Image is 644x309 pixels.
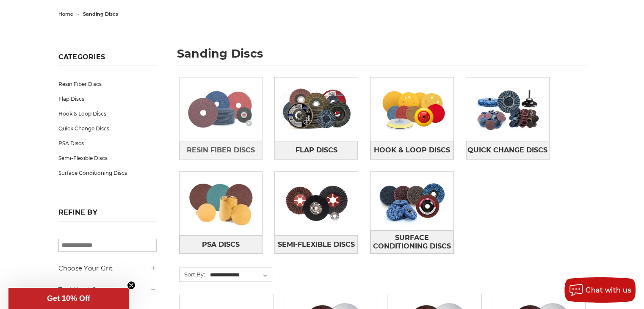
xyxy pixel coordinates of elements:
[58,106,157,121] a: Hook & Loop Discs
[8,288,129,309] div: Get 10% OffClose teaser
[177,48,586,66] h1: sanding discs
[371,231,453,254] span: Surface Conditioning Discs
[127,281,135,290] button: Close teaser
[58,53,157,66] h5: Categories
[180,268,205,281] label: Sort By:
[58,121,157,136] a: Quick Change Discs
[58,91,157,106] a: Flap Discs
[275,235,358,254] a: Semi-Flexible Discs
[370,141,453,159] a: Hook & Loop Discs
[202,237,240,252] span: PSA Discs
[275,174,358,233] img: Semi-Flexible Discs
[374,143,450,157] span: Hook & Loop Discs
[180,141,263,159] a: Resin Fiber Discs
[370,172,453,230] img: Surface Conditioning Discs
[467,143,547,157] span: Quick Change Discs
[180,174,263,233] img: PSA Discs
[209,269,272,281] select: Sort By:
[370,230,453,254] a: Surface Conditioning Discs
[58,285,157,295] h5: Tool Used On
[83,11,118,17] span: sanding discs
[180,80,263,138] img: Resin Fiber Discs
[466,80,549,138] img: Quick Change Discs
[275,141,358,159] a: Flap Discs
[58,208,157,221] h5: Refine by
[58,11,73,17] a: home
[275,80,358,138] img: Flap Discs
[180,235,263,254] a: PSA Discs
[58,263,157,273] h5: Choose Your Grit
[564,277,636,303] button: Chat with us
[58,151,157,166] a: Semi-Flexible Discs
[466,141,549,159] a: Quick Change Discs
[278,237,355,252] span: Semi-Flexible Discs
[370,80,453,138] img: Hook & Loop Discs
[58,136,157,151] a: PSA Discs
[296,143,337,157] span: Flap Discs
[58,77,157,91] a: Resin Fiber Discs
[47,294,90,303] span: Get 10% Off
[187,143,255,157] span: Resin Fiber Discs
[586,286,631,294] span: Chat with us
[58,166,157,180] a: Surface Conditioning Discs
